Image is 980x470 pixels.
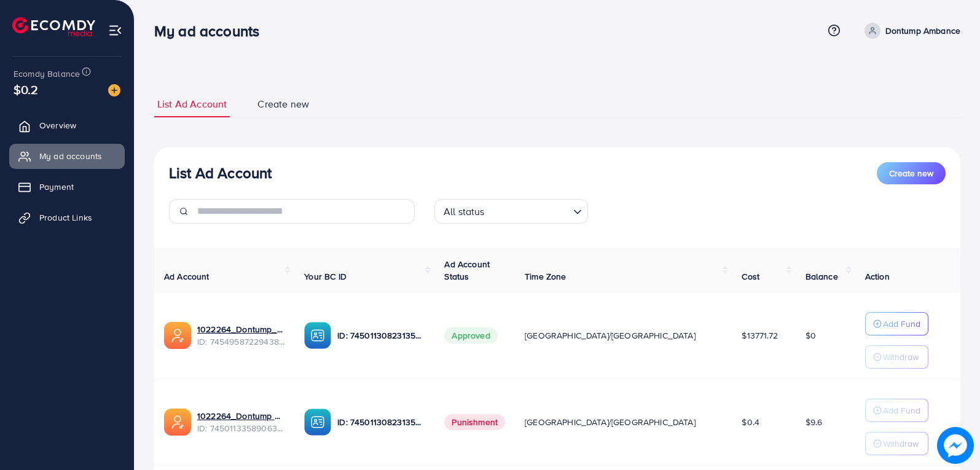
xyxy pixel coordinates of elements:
[197,422,284,434] span: ID: 7450113358906392577
[197,323,284,348] div: <span class='underline'>1022264_Dontump_Ambance_1735742847027</span></br>7454958722943893505
[742,270,759,283] span: Cost
[257,97,309,111] span: Create new
[883,350,919,364] p: Withdraw
[883,316,920,331] p: Add Fund
[806,329,816,342] span: $0
[108,84,120,96] img: image
[806,270,838,283] span: Balance
[883,436,919,451] p: Withdraw
[14,80,39,98] span: $0.2
[885,23,960,38] p: Dontump Ambance
[865,432,928,455] button: Withdraw
[937,427,974,464] img: image
[877,162,946,184] button: Create new
[488,200,568,221] input: Search for option
[337,415,425,429] p: ID: 7450113082313572369
[9,113,125,138] a: Overview
[164,270,210,283] span: Ad Account
[39,119,76,131] span: Overview
[164,409,191,436] img: ic-ads-acc.e4c84228.svg
[197,410,284,422] a: 1022264_Dontump Ambance_1734614691309
[444,327,497,343] span: Approved
[444,258,490,283] span: Ad Account Status
[865,312,928,335] button: Add Fund
[860,23,960,39] a: Dontump Ambance
[434,199,588,224] div: Search for option
[883,403,920,418] p: Add Fund
[525,416,696,428] span: [GEOGRAPHIC_DATA]/[GEOGRAPHIC_DATA]
[525,270,566,283] span: Time Zone
[865,270,890,283] span: Action
[197,410,284,435] div: <span class='underline'>1022264_Dontump Ambance_1734614691309</span></br>7450113358906392577
[39,211,92,224] span: Product Links
[14,68,80,80] span: Ecomdy Balance
[12,17,95,36] img: logo
[9,205,125,230] a: Product Links
[304,409,331,436] img: ic-ba-acc.ded83a64.svg
[39,181,74,193] span: Payment
[441,203,487,221] span: All status
[806,416,823,428] span: $9.6
[39,150,102,162] span: My ad accounts
[197,335,284,348] span: ID: 7454958722943893505
[865,399,928,422] button: Add Fund
[742,416,759,428] span: $0.4
[525,329,696,342] span: [GEOGRAPHIC_DATA]/[GEOGRAPHIC_DATA]
[9,144,125,168] a: My ad accounts
[304,322,331,349] img: ic-ba-acc.ded83a64.svg
[164,322,191,349] img: ic-ads-acc.e4c84228.svg
[108,23,122,37] img: menu
[157,97,227,111] span: List Ad Account
[742,329,777,342] span: $13771.72
[197,323,284,335] a: 1022264_Dontump_Ambance_1735742847027
[9,174,125,199] a: Payment
[337,328,425,343] p: ID: 7450113082313572369
[304,270,347,283] span: Your BC ID
[889,167,933,179] span: Create new
[154,22,269,40] h3: My ad accounts
[169,164,272,182] h3: List Ad Account
[865,345,928,369] button: Withdraw
[444,414,505,430] span: Punishment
